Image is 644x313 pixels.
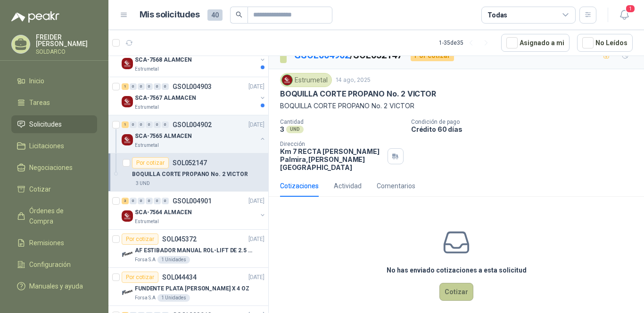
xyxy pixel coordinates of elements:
[135,246,252,255] p: AF ESTIBADOR MANUAL ROL-LIFT DE 2.5 TON
[280,119,404,125] p: Cantidad
[387,265,527,275] h3: No has enviado cotizaciones a esta solicitud
[411,119,640,125] p: Condición de pago
[122,249,133,260] img: Company Logo
[29,281,83,291] span: Manuales y ayuda
[132,180,154,187] div: 3 UND
[122,121,129,128] div: 1
[135,56,192,64] p: SCA-7568 ALAMCEN
[280,181,319,191] div: Cotizaciones
[135,208,192,217] p: SCA-7564 ALMACEN
[236,11,242,18] span: search
[286,126,304,133] div: UND
[11,180,97,198] a: Cotizar
[11,137,97,155] a: Licitaciones
[280,147,384,171] p: Km 7 RECTA [PERSON_NAME] Palmira , [PERSON_NAME][GEOGRAPHIC_DATA]
[108,230,268,268] a: Por cotizarSOL045372[DATE] Company LogoAF ESTIBADOR MANUAL ROL-LIFT DE 2.5 TONForsa S.A1 Unidades
[439,283,473,301] button: Cotizar
[122,134,133,145] img: Company Logo
[487,10,507,20] div: Todas
[108,268,268,306] a: Por cotizarSOL044434[DATE] Company LogoFUNDENTE PLATA [PERSON_NAME] X 4 OZForsa S.A1 Unidades
[11,277,97,295] a: Manuales y ayuda
[130,121,137,128] div: 0
[29,259,71,270] span: Configuración
[135,294,156,302] p: Forsa S.A
[138,83,145,90] div: 0
[11,234,97,252] a: Remisiones
[122,58,133,69] img: Company Logo
[162,274,197,281] p: SOL044434
[130,83,137,90] div: 0
[132,170,248,179] p: BOQUILLA CORTE PROPANO No. 2 VICTOR
[132,157,169,169] div: Por cotizar
[146,83,153,90] div: 0
[146,198,153,204] div: 0
[173,83,212,90] p: GSOL004903
[157,256,190,264] div: 1 Unidades
[135,256,156,264] p: Forsa S.A
[334,181,362,191] div: Actividad
[108,153,268,192] a: Por cotizarSOL052147BOQUILLA CORTE PROPANO No. 2 VICTOR3 UND
[29,97,50,108] span: Tareas
[280,89,436,99] p: BOQUILLA CORTE PROPANO No. 2 VICTOR
[122,96,133,107] img: Company Logo
[29,141,64,151] span: Licitaciones
[280,125,284,133] p: 3
[135,104,159,111] p: Estrumetal
[248,120,264,129] p: [DATE]
[146,121,153,128] div: 0
[11,256,97,273] a: Configuración
[135,65,159,73] p: Estrumetal
[162,236,197,242] p: SOL045372
[336,76,371,85] p: 14 ago, 2025
[173,198,212,204] p: GSOL004901
[140,8,200,22] h1: Mis solicitudes
[248,235,264,244] p: [DATE]
[29,184,51,194] span: Cotizar
[11,202,97,230] a: Órdenes de Compra
[411,125,640,133] p: Crédito 60 días
[135,94,196,103] p: SCA-7567 ALAMACEN
[157,294,190,302] div: 1 Unidades
[29,206,88,226] span: Órdenes de Compra
[138,198,145,204] div: 0
[207,9,223,21] span: 40
[162,83,169,90] div: 0
[36,49,97,55] p: SOLDARCO
[248,82,264,91] p: [DATE]
[616,7,633,24] button: 1
[11,94,97,112] a: Tareas
[135,284,249,293] p: FUNDENTE PLATA [PERSON_NAME] X 4 OZ
[154,198,161,204] div: 0
[122,287,133,298] img: Company Logo
[29,162,73,173] span: Negociaciones
[135,142,159,149] p: Estrumetal
[122,233,158,245] div: Por cotizar
[577,34,633,52] button: No Leídos
[280,73,332,87] div: Estrumetal
[625,4,636,13] span: 1
[135,218,159,225] p: Estrumetal
[11,11,59,23] img: Logo peakr
[248,273,264,282] p: [DATE]
[138,121,145,128] div: 0
[29,76,44,86] span: Inicio
[282,75,292,85] img: Company Logo
[122,43,266,73] a: 5 0 0 0 0 0 GSOL004904[DATE] Company LogoSCA-7568 ALAMCENEstrumetal
[122,195,266,225] a: 3 0 0 0 0 0 GSOL004901[DATE] Company LogoSCA-7564 ALMACENEstrumetal
[280,141,384,147] p: Dirección
[248,197,264,206] p: [DATE]
[135,132,192,141] p: SCA-7565 ALMACEN
[154,121,161,128] div: 0
[29,238,64,248] span: Remisiones
[122,272,158,283] div: Por cotizar
[122,198,129,204] div: 3
[122,119,266,149] a: 1 0 0 0 0 0 GSOL004902[DATE] Company LogoSCA-7565 ALMACENEstrumetal
[122,83,129,90] div: 1
[154,83,161,90] div: 0
[377,181,415,191] div: Comentarios
[501,34,570,52] button: Asignado a mi
[162,121,169,128] div: 0
[439,35,494,50] div: 1 - 35 de 35
[11,159,97,177] a: Negociaciones
[162,198,169,204] div: 0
